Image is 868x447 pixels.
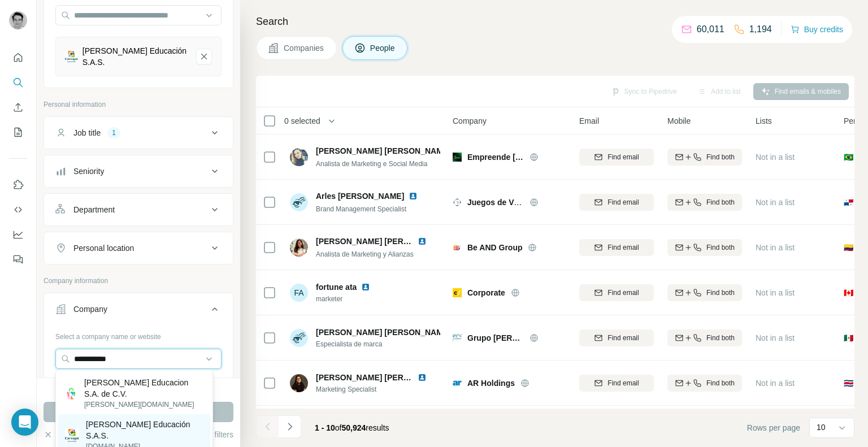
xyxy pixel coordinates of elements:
span: Not in a list [756,153,795,162]
button: Navigate to next page [279,415,301,438]
span: Brand Management Specialist [316,205,406,213]
img: Avatar [290,238,308,257]
button: Find both [667,284,742,301]
div: FA [290,284,308,302]
button: Find email [579,284,654,301]
span: Find email [607,242,639,253]
button: Buy credits [791,21,843,37]
span: Find email [607,197,639,207]
span: 🇨🇦 [844,287,853,298]
div: Seniority [73,166,104,177]
span: marketer [316,294,384,304]
span: Rows per page [747,422,800,433]
button: Find both [667,239,742,256]
span: Not in a list [756,333,795,342]
button: Use Surfe API [9,199,27,220]
img: Avatar [290,329,308,347]
img: Avatar [290,193,308,211]
span: Find both [706,333,735,343]
span: [PERSON_NAME] [PERSON_NAME] [316,327,451,338]
span: Analista de Marketing e Social Media [316,160,427,168]
button: Find both [667,194,742,211]
button: My lists [9,122,27,142]
img: LinkedIn logo [418,373,427,382]
span: People [370,42,396,54]
button: Enrich CSV [9,97,27,118]
button: Seniority [44,158,233,185]
button: Find both [667,375,742,392]
span: 🇲🇽 [844,332,853,344]
button: Company [44,296,233,327]
span: Not in a list [756,243,795,252]
span: Especialista de marca [316,339,440,349]
span: fortune ata [316,281,357,293]
span: 1 - 10 [315,423,335,432]
span: Mobile [667,115,691,127]
img: Logo of AR Holdings [453,379,462,388]
span: Find both [706,378,735,388]
button: Use Surfe on LinkedIn [9,175,27,195]
span: Find email [607,333,639,343]
span: Not in a list [756,288,795,297]
button: Find email [579,149,654,166]
span: results [315,423,389,432]
div: Open Intercom Messenger [11,409,38,436]
span: Company [453,115,487,127]
span: Find both [706,242,735,253]
button: Carvajal Educación S.A.S.-remove-button [196,49,212,64]
span: Find email [607,378,639,388]
p: [PERSON_NAME] Educación S.A.S. [86,419,203,441]
span: [PERSON_NAME] [PERSON_NAME] [316,373,451,382]
span: 50,924 [342,423,366,432]
button: Find both [667,329,742,346]
span: Find both [706,197,735,207]
img: Avatar [9,11,27,29]
span: Juegos de Video Latinoamérica JVLAT [467,198,613,207]
button: Search [9,72,27,93]
img: Logo of Corporate [453,288,462,297]
button: Feedback [9,249,27,270]
button: Find email [579,194,654,211]
div: 1 [107,128,120,138]
span: Corporate [467,287,505,298]
button: Personal location [44,235,233,262]
span: Find email [607,288,639,298]
img: Carvajal Educacion S.A. de C.V. [65,387,77,400]
img: Logo of Empreende Brazil [453,153,462,162]
p: Personal information [44,99,233,110]
p: 60,011 [697,23,724,36]
span: Find both [706,288,735,298]
button: Dashboard [9,224,27,245]
span: 🇨🇴 [844,242,853,253]
span: 🇧🇷 [844,151,853,163]
img: Carvajal Educación S.A.S. [65,428,80,443]
span: Be AND Group [467,242,522,253]
span: Companies [284,42,325,54]
img: Logo of Grupo Sanchez [453,333,462,342]
span: 🇵🇦 [844,197,853,208]
p: 10 [817,422,826,433]
button: Department [44,196,233,223]
img: Logo of Be AND Group [453,243,462,252]
img: LinkedIn logo [418,237,427,246]
span: Analista de Marketing y Alianzas [316,250,414,258]
span: Find both [706,152,735,162]
p: Company information [44,276,233,286]
button: Find both [667,149,742,166]
span: AR Holdings [467,377,515,389]
img: Avatar [290,374,308,392]
span: Arles [PERSON_NAME] [316,192,404,201]
div: Job title [73,127,101,138]
span: Not in a list [756,198,795,207]
img: LinkedIn logo [361,283,370,292]
button: Find email [579,239,654,256]
span: Not in a list [756,379,795,388]
button: Clear [44,429,76,440]
span: of [335,423,342,432]
div: Department [73,204,115,215]
p: 1,194 [749,23,772,36]
img: Avatar [290,148,308,166]
span: Email [579,115,599,127]
p: [PERSON_NAME] Educacion S.A. de C.V. [84,377,203,400]
div: Select a company name or website [55,327,222,342]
